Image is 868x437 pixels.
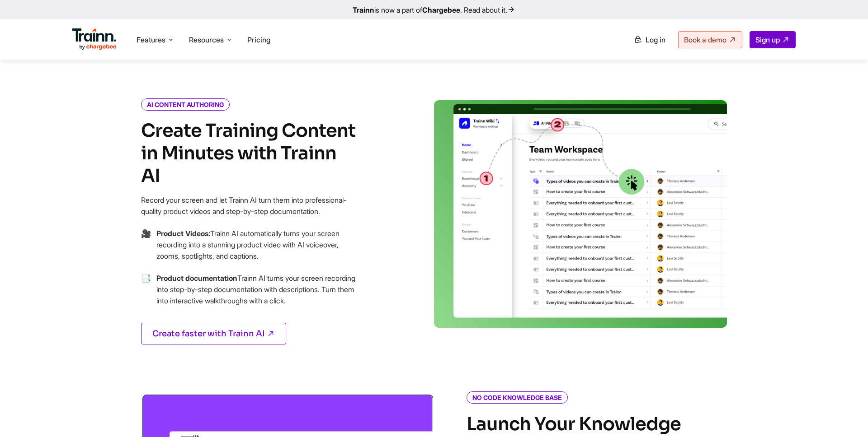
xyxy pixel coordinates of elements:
span: Features [137,35,165,45]
p: Trainn AI automatically turns your screen recording into a stunning product video with AI voiceov... [156,228,358,262]
p: Record your screen and let Trainn AI turn them into professional-quality product videos and step-... [141,195,358,217]
span: Sign up [755,35,780,44]
a: Sign up [750,31,796,48]
span: Log in [646,35,665,44]
img: Trainn Logo [72,28,117,50]
p: Trainn AI turns your screen recording into step-by-step documentation with descriptions. Turn the... [156,273,358,307]
span: Resources [189,35,224,45]
b: Trainn [353,5,374,14]
i: AI CONTENT AUTHORING [141,98,230,111]
b: Chargebee [422,5,460,14]
i: NO CODE KNOWLEDGE BASE [467,391,568,404]
h4: Create Training Content in Minutes with Trainn AI [141,120,358,187]
iframe: Chat Widget [823,394,868,437]
b: Product documentation [156,274,237,283]
span: → [141,228,151,273]
a: Create faster with Trainn AI [141,323,286,344]
span: → [141,273,151,317]
a: Book a demo [678,31,742,48]
b: Product Videos: [156,229,210,238]
span: Book a demo [684,35,726,44]
a: Pricing [247,35,270,44]
a: Log in [628,32,671,48]
img: video creation | saas learning management system [434,100,727,328]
